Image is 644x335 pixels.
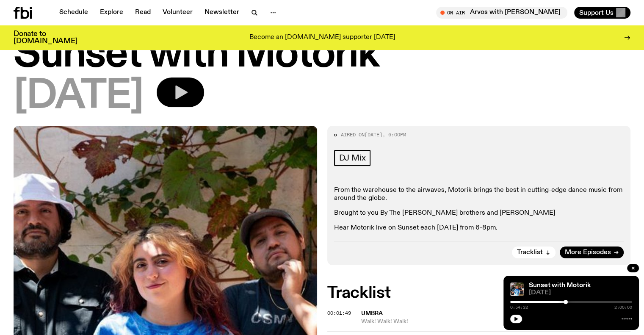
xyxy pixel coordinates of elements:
[510,282,524,296] img: Andrew, Reenie, and Pat stand in a row, smiling at the camera, in dappled light with a vine leafe...
[14,78,143,116] span: [DATE]
[95,7,128,19] a: Explore
[365,131,382,138] span: [DATE]
[158,7,198,19] a: Volunteer
[334,186,624,202] p: From the warehouse to the airwaves, Motorik brings the best in cutting-edge dance music from arou...
[517,249,543,256] span: Tracklist
[327,310,351,316] span: 00:01:49
[382,131,406,138] span: , 6:00pm
[579,9,614,17] span: Support Us
[341,131,365,138] span: Aired on
[361,310,383,316] span: Umbra
[54,7,93,19] a: Schedule
[565,249,611,256] span: More Episodes
[14,30,77,45] h3: Donate to [DOMAIN_NAME]
[14,36,630,74] h1: Sunset with Motorik
[130,7,156,19] a: Read
[560,246,624,258] a: More Episodes
[334,224,624,232] p: Hear Motorik live on Sunset each [DATE] from 6-8pm.
[529,282,591,289] a: Sunset with Motorik
[574,7,630,19] button: Support Us
[199,7,244,19] a: Newsletter
[327,311,351,316] button: 00:01:49
[361,318,631,326] span: Walk! Walk! Walk!
[512,246,556,258] button: Tracklist
[334,150,371,166] a: DJ Mix
[334,209,624,217] p: Brought to you By The [PERSON_NAME] brothers and [PERSON_NAME]
[529,290,632,296] span: [DATE]
[249,34,395,42] p: Become an [DOMAIN_NAME] supporter [DATE]
[327,285,631,301] h2: Tracklist
[614,305,632,310] span: 2:00:00
[510,305,528,310] span: 0:54:32
[339,153,366,163] span: DJ Mix
[436,7,567,19] button: On AirArvos with [PERSON_NAME]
